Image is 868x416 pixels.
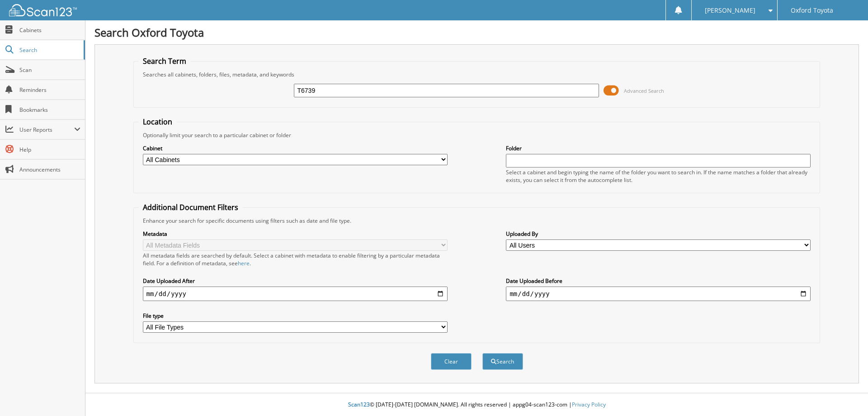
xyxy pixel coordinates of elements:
h1: Search Oxford Toyota [94,25,859,40]
div: © [DATE]-[DATE] [DOMAIN_NAME]. All rights reserved | appg04-scan123-com | [85,394,868,416]
span: Cabinets [19,26,80,34]
span: Search [19,46,79,54]
span: [PERSON_NAME] [705,8,755,13]
div: Optionally limit your search to a particular cabinet or folder [138,131,816,139]
label: Folder [506,144,811,152]
a: here [238,259,250,267]
img: scan123-logo-white.svg [9,4,77,16]
iframe: Chat Widget [823,373,868,416]
input: end [506,287,811,301]
legend: Search Term [138,56,191,66]
label: Metadata [143,230,448,238]
span: Help [19,146,80,153]
span: Oxford Toyota [791,8,833,13]
span: Reminders [19,86,80,94]
label: Date Uploaded Before [506,277,811,285]
a: Privacy Policy [572,401,606,408]
div: Enhance your search for specific documents using filters such as date and file type. [138,217,816,225]
label: File type [143,312,448,320]
span: Announcements [19,166,80,173]
div: Searches all cabinets, folders, files, metadata, and keywords [138,71,816,78]
span: User Reports [19,126,74,134]
div: All metadata fields are searched by default. Select a cabinet with metadata to enable filtering b... [143,252,448,267]
div: Select a cabinet and begin typing the name of the folder you want to search in. If the name match... [506,168,811,184]
legend: Location [138,117,177,127]
button: Search [482,353,523,370]
span: Scan123 [348,401,370,408]
span: Bookmarks [19,106,80,114]
label: Cabinet [143,144,448,152]
label: Uploaded By [506,230,811,238]
legend: Additional Document Filters [138,202,243,212]
input: start [143,287,448,301]
button: Clear [431,353,472,370]
span: Scan [19,66,80,74]
span: Advanced Search [624,87,664,94]
label: Date Uploaded After [143,277,448,285]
